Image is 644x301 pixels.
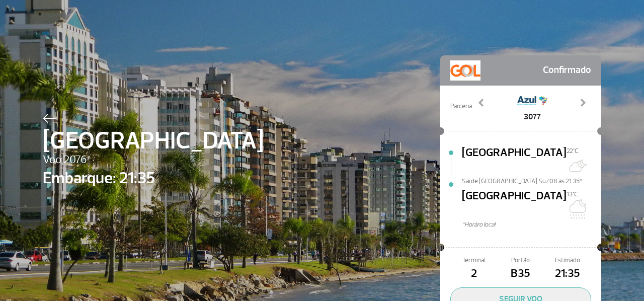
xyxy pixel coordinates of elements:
[497,265,544,282] span: B35
[450,102,473,111] span: Parceria:
[544,256,591,265] span: Estimado
[497,256,544,265] span: Portão
[567,199,587,219] img: Chuvoso
[462,177,601,184] span: Sai de [GEOGRAPHIC_DATA] Su/08 às 21:35*
[43,152,264,169] span: Voo 2076
[544,265,591,282] span: 21:35
[462,220,601,230] span: *Horáro local
[543,60,591,81] span: Confirmado
[567,190,578,198] span: 13°C
[462,144,567,177] span: [GEOGRAPHIC_DATA]
[43,166,264,190] span: Embarque: 21:35
[450,256,497,265] span: Terminal
[517,111,547,123] span: 3077
[462,188,567,220] span: [GEOGRAPHIC_DATA]
[567,147,579,155] span: 22°C
[567,156,587,176] img: Muitas nuvens
[450,265,497,282] span: 2
[43,123,264,159] span: [GEOGRAPHIC_DATA]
